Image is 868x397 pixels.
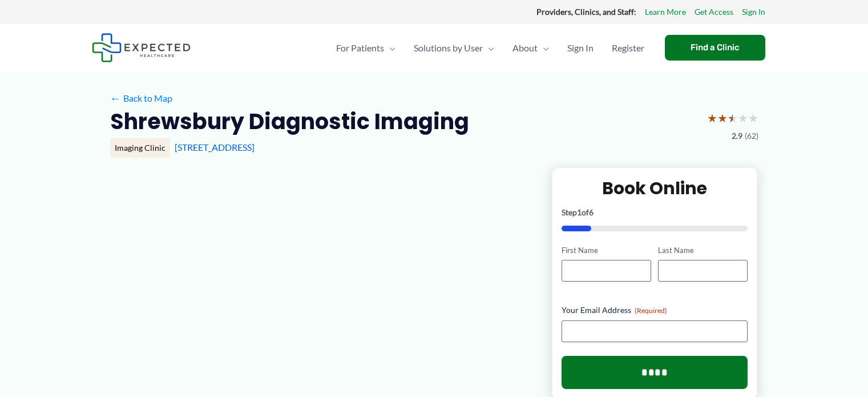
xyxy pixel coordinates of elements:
h2: Shrewsbury Diagnostic Imaging [110,107,469,135]
a: Sign In [558,28,603,68]
a: ←Back to Map [110,90,172,107]
a: Learn More [645,5,686,19]
span: 1 [577,207,582,217]
span: ★ [748,107,758,129]
span: (Required) [635,306,667,315]
span: Sign In [567,28,594,68]
span: ← [110,93,121,103]
a: [STREET_ADDRESS] [175,142,255,153]
a: Get Access [695,5,733,19]
label: Last Name [658,245,748,256]
span: ★ [728,107,738,129]
img: Expected Healthcare Logo - side, dark font, small [92,33,191,62]
span: Menu Toggle [483,28,494,68]
span: For Patients [336,28,384,68]
span: Menu Toggle [538,28,549,68]
div: Imaging Clinic [110,138,170,158]
a: For PatientsMenu Toggle [327,28,405,68]
a: Sign In [742,5,765,19]
span: Register [612,28,644,68]
nav: Primary Site Navigation [327,28,653,68]
a: Register [603,28,653,68]
span: Menu Toggle [384,28,395,68]
span: (62) [745,129,758,143]
a: Solutions by UserMenu Toggle [405,28,503,68]
p: Step of [562,208,748,216]
span: 6 [589,207,594,217]
a: AboutMenu Toggle [503,28,558,68]
span: 2.9 [732,129,742,143]
strong: Providers, Clinics, and Staff: [536,7,636,17]
label: Your Email Address [562,304,748,316]
span: ★ [738,107,748,129]
label: First Name [562,245,651,256]
h2: Book Online [562,177,748,199]
span: About [512,28,538,68]
span: ★ [707,107,717,129]
span: ★ [717,107,728,129]
a: Find a Clinic [665,35,765,61]
span: Solutions by User [414,28,483,68]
